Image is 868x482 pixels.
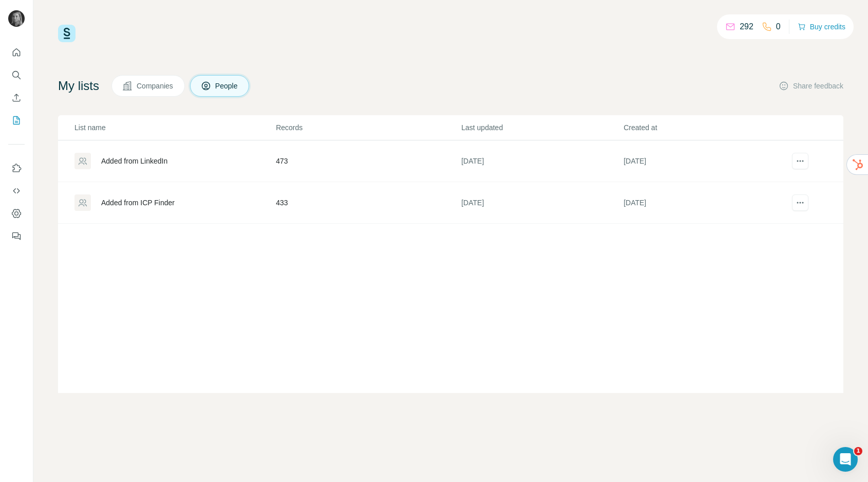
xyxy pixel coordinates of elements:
button: Use Surfe on LinkedIn [8,159,25,177]
p: Last updated [461,122,622,133]
td: [DATE] [461,140,623,182]
p: 292 [740,21,753,33]
p: Created at [624,122,785,133]
button: actions [792,194,808,211]
td: [DATE] [623,140,785,182]
button: Use Surfe API [8,182,25,200]
h4: My lists [58,78,99,94]
iframe: Intercom live chat [833,447,858,472]
div: Added from ICP Finder [101,198,175,208]
td: 473 [275,140,461,182]
span: Companies [137,81,174,91]
span: 1 [854,447,862,455]
button: Search [8,66,25,84]
img: Surfe Logo [58,25,76,42]
td: [DATE] [623,182,785,224]
button: Share feedback [779,81,843,91]
button: Dashboard [8,204,25,223]
div: Added from LinkedIn [101,156,167,166]
button: Quick start [8,43,25,62]
button: My lists [8,111,25,130]
td: 433 [275,182,461,224]
img: Avatar [8,10,25,27]
p: List name [74,122,275,133]
button: Buy credits [798,20,845,34]
p: 0 [776,21,781,33]
button: actions [792,153,808,169]
p: Records [276,122,460,133]
button: Feedback [8,227,25,245]
button: Enrich CSV [8,88,25,107]
span: People [215,81,239,91]
td: [DATE] [461,182,623,224]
